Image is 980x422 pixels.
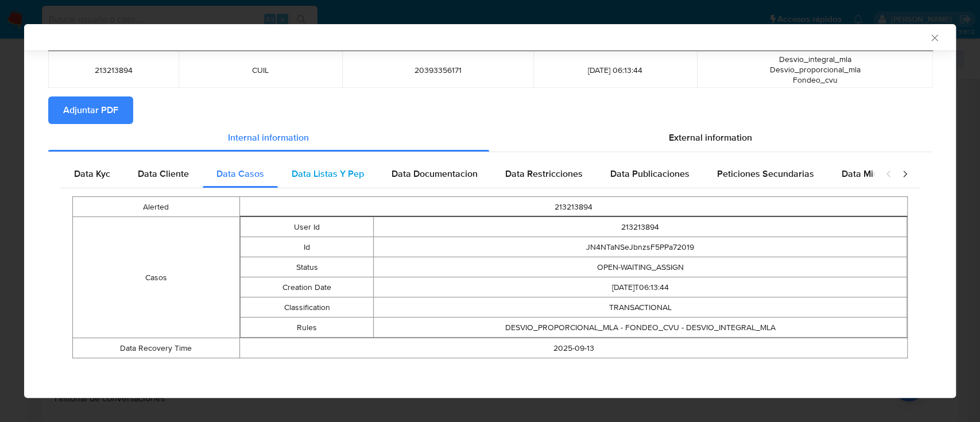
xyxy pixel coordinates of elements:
span: Internal information [228,131,309,144]
div: Detailed info [48,124,932,152]
span: Data Publicaciones [610,167,690,180]
span: Data Documentacion [392,167,478,180]
span: CUIL [192,65,328,75]
td: Rules [240,318,373,338]
td: TRANSACTIONAL [374,297,907,318]
span: Fondeo_cvu [792,74,837,86]
td: Alerted [73,197,240,217]
span: Adjuntar PDF [63,98,118,123]
td: Creation Date [240,277,373,297]
span: 20393356171 [356,65,520,75]
td: Classification [240,297,373,318]
td: User Id [240,217,373,237]
td: Data Recovery Time [73,338,240,358]
span: 213213894 [62,65,165,75]
span: Data Restricciones [505,167,583,180]
span: Data Minoridad [842,167,905,180]
td: DESVIO_PROPORCIONAL_MLA - FONDEO_CVU - DESVIO_INTEGRAL_MLA [374,318,907,338]
td: [DATE]T06:13:44 [374,277,907,297]
button: Cerrar ventana [929,32,939,42]
td: JN4NTaNSeJbnzsF5PPa72019 [374,237,907,257]
span: Data Listas Y Pep [292,167,364,180]
span: Desvio_proporcional_mla [769,64,860,75]
span: Data Casos [216,167,264,180]
td: Id [240,237,373,257]
span: Data Cliente [138,167,189,180]
td: OPEN-WAITING_ASSIGN [374,257,907,277]
span: Peticiones Secundarias [717,167,814,180]
td: 213213894 [239,197,907,217]
td: Status [240,257,373,277]
span: Desvio_integral_mla [778,53,851,65]
button: Adjuntar PDF [48,96,133,124]
div: Detailed internal info [60,160,874,188]
div: closure-recommendation-modal [24,24,956,398]
span: Data Kyc [74,167,110,180]
td: 213213894 [374,217,907,237]
span: [DATE] 06:13:44 [547,65,683,75]
span: External information [669,131,752,144]
td: Casos [73,217,240,338]
td: 2025-09-13 [239,338,907,358]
